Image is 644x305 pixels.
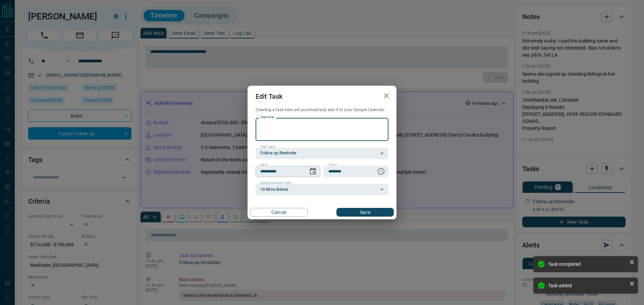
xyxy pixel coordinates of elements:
[260,115,274,120] label: Task Note
[306,165,320,178] button: Choose date, selected date is Nov 15, 2025
[256,148,388,159] div: Follow up Reminder
[256,107,388,113] p: Creating a task here will automatically add it to your Google Calendar.
[260,163,269,167] label: Date
[328,163,337,167] label: Time
[336,208,394,217] button: Save
[374,165,388,178] button: Choose time, selected time is 6:00 AM
[260,181,292,185] label: Google Calendar Alert
[548,283,627,288] div: Task added
[260,145,276,149] label: Task Type
[256,184,388,195] div: 10 Mins Before
[250,208,308,217] button: Cancel
[248,86,290,107] h2: Edit Task
[548,261,627,267] div: Task completed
